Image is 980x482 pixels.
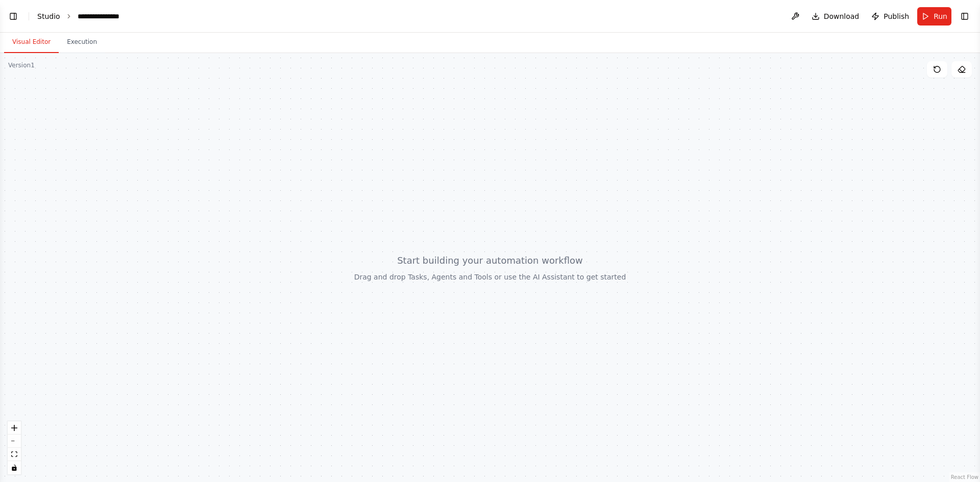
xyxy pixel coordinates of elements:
button: Download [807,7,864,26]
a: React Flow attribution [951,474,978,480]
button: Publish [867,7,913,26]
span: Run [934,11,947,21]
button: toggle interactivity [8,461,21,474]
button: fit view [8,448,21,461]
a: Studio [37,12,60,20]
button: zoom in [8,421,21,435]
div: React Flow controls [8,421,21,474]
div: Version 1 [8,61,35,69]
button: Show left sidebar [6,9,20,23]
button: Visual Editor [4,32,59,53]
nav: breadcrumb [37,11,128,21]
span: Download [824,11,860,21]
button: Show right sidebar [958,9,972,23]
button: Run [917,7,951,26]
button: zoom out [8,435,21,448]
button: Execution [59,32,105,53]
span: Publish [884,11,909,21]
